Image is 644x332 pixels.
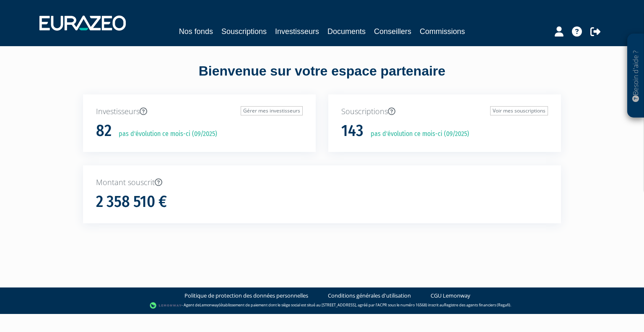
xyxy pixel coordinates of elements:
a: Souscriptions [221,26,267,37]
a: Commissions [420,26,465,37]
h1: 82 [96,122,112,140]
p: Investisseurs [96,106,303,117]
a: Conseillers [374,26,411,37]
p: pas d'évolution ce mois-ci (09/2025) [113,129,217,139]
div: Bienvenue sur votre espace partenaire [77,62,567,94]
h1: 2 358 510 € [96,193,167,211]
p: Besoin d'aide ? [631,38,641,114]
img: 1732889491-logotype_eurazeo_blanc_rvb.png [39,16,126,31]
p: pas d'évolution ce mois-ci (09/2025) [365,129,469,139]
h1: 143 [341,122,364,140]
a: Politique de protection des données personnelles [184,292,308,300]
a: Conditions générales d'utilisation [328,292,411,300]
a: Voir mes souscriptions [490,106,548,115]
a: Registre des agents financiers (Regafi) [444,302,510,308]
a: Documents [327,26,366,37]
a: CGU Lemonway [431,292,470,300]
div: - Agent de (établissement de paiement dont le siège social est situé au [STREET_ADDRESS], agréé p... [8,301,636,310]
a: Investisseurs [275,26,319,37]
p: Souscriptions [341,106,548,117]
p: Montant souscrit [96,177,548,188]
a: Lemonway [200,302,219,308]
a: Nos fonds [179,26,213,37]
a: Gérer mes investisseurs [241,106,303,115]
img: logo-lemonway.png [150,301,182,310]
